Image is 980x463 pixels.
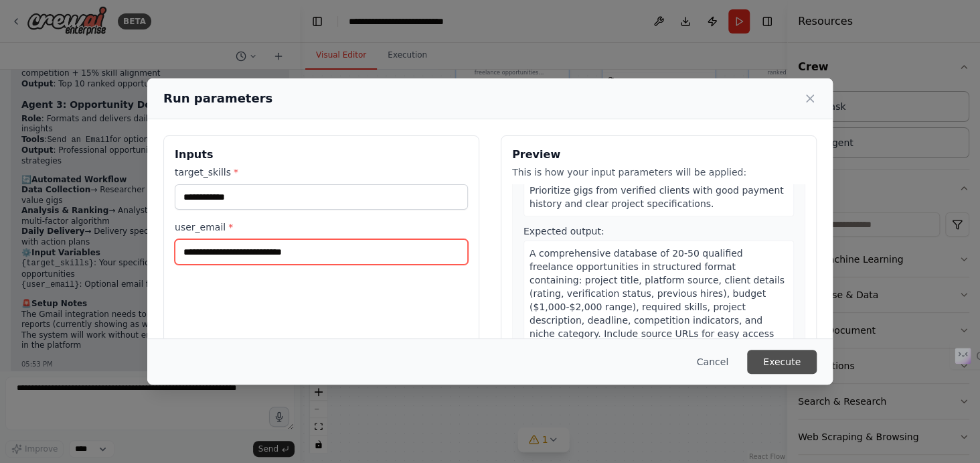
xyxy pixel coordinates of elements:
[747,350,817,374] button: Execute
[175,147,468,163] h3: Inputs
[523,226,604,237] span: Expected output:
[163,89,272,108] h2: Run parameters
[512,147,805,163] h3: Preview
[686,350,739,374] button: Cancel
[529,248,785,352] span: A comprehensive database of 20-50 qualified freelance opportunities in structured format containi...
[512,166,805,179] p: This is how your input parameters will be applied:
[175,220,468,234] label: user_email
[175,166,468,179] label: target_skills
